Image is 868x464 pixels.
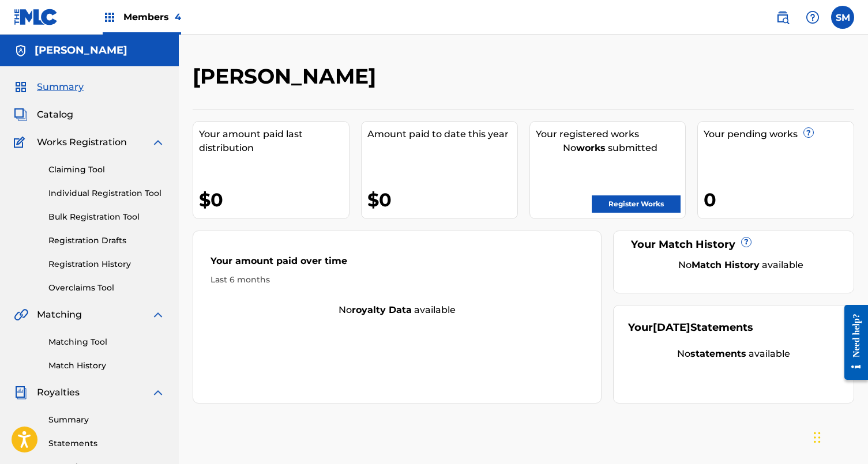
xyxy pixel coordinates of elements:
[367,187,517,213] div: $0
[37,135,127,149] span: Works Registration
[211,254,584,274] div: Your amount paid over time
[37,80,84,94] span: Summary
[14,9,58,25] img: MLC Logo
[48,282,165,294] a: Overclaims Tool
[211,274,584,286] div: Last 6 months
[692,259,760,270] strong: Match History
[37,308,82,322] span: Matching
[14,386,28,399] img: Royalties
[151,135,165,149] img: expand
[151,386,165,399] img: expand
[831,6,854,29] div: User Menu
[14,108,28,122] img: Catalog
[804,128,813,137] span: ?
[14,80,84,94] a: SummarySummary
[35,44,127,57] h5: Terrance George
[14,80,28,94] img: Summary
[48,235,165,247] a: Registration Drafts
[103,10,117,24] img: Top Rightsholders
[151,308,165,322] img: expand
[628,237,839,252] div: Your Match History
[810,409,868,464] iframe: Chat Widget
[536,127,686,141] div: Your registered works
[37,108,73,122] span: Catalog
[628,347,839,361] div: No available
[776,10,790,24] img: search
[37,386,80,399] span: Royalties
[592,195,681,213] a: Register Works
[367,127,517,141] div: Amount paid to date this year
[48,336,165,348] a: Matching Tool
[123,10,181,24] span: Members
[175,12,181,22] span: 4
[14,308,28,322] img: Matching
[48,360,165,372] a: Match History
[48,437,165,450] a: Statements
[536,141,686,155] div: No submitted
[48,211,165,223] a: Bulk Registration Tool
[704,127,854,141] div: Your pending works
[628,320,753,335] div: Your Statements
[48,258,165,270] a: Registration History
[14,108,73,122] a: CatalogCatalog
[742,237,751,247] span: ?
[801,6,824,29] div: Help
[814,420,821,455] div: Drag
[193,63,382,89] h2: [PERSON_NAME]
[199,187,349,213] div: $0
[14,44,28,58] img: Accounts
[836,295,868,390] iframe: Resource Center
[199,127,349,155] div: Your amount paid last distribution
[48,187,165,199] a: Individual Registration Tool
[576,142,606,153] strong: works
[48,414,165,426] a: Summary
[48,164,165,176] a: Claiming Tool
[806,10,820,24] img: help
[653,321,690,334] span: [DATE]
[193,303,601,317] div: No available
[642,258,839,272] div: No available
[704,187,854,213] div: 0
[690,348,746,359] strong: statements
[14,135,29,149] img: Works Registration
[771,6,794,29] a: Public Search
[352,304,412,315] strong: royalty data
